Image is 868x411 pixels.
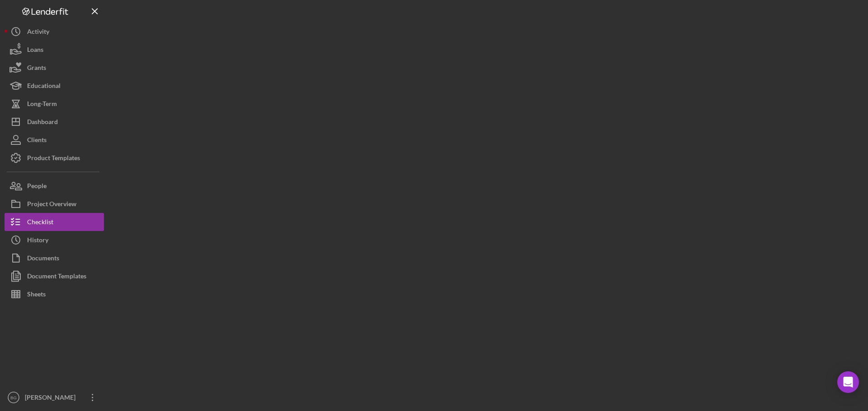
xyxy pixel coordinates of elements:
div: Sheets [27,285,46,305]
div: Document Templates [27,267,86,287]
div: Project Overview [27,195,76,215]
div: Long-Term [27,95,57,115]
button: Sheets [5,285,104,303]
button: Long-Term [5,95,104,113]
button: History [5,231,104,249]
div: People [27,177,47,197]
div: Activity [27,23,49,43]
div: Dashboard [27,113,58,133]
button: Documents [5,249,104,267]
div: Loans [27,41,43,61]
div: Product Templates [27,149,80,169]
button: Activity [5,23,104,41]
div: Open Intercom Messenger [837,371,859,393]
div: [PERSON_NAME] [23,388,81,409]
div: Clients [27,131,47,151]
div: Educational [27,77,61,97]
button: Checklist [5,213,104,231]
div: Checklist [27,213,53,233]
div: Grants [27,59,46,79]
button: Project Overview [5,195,104,213]
button: BG[PERSON_NAME] [5,388,104,406]
button: Clients [5,131,104,149]
text: BG [10,395,17,400]
button: Document Templates [5,267,104,285]
button: Grants [5,59,104,77]
div: Documents [27,249,59,269]
button: Product Templates [5,149,104,167]
button: Educational [5,77,104,95]
button: Loans [5,41,104,59]
button: People [5,177,104,195]
button: Dashboard [5,113,104,131]
div: History [27,231,48,251]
